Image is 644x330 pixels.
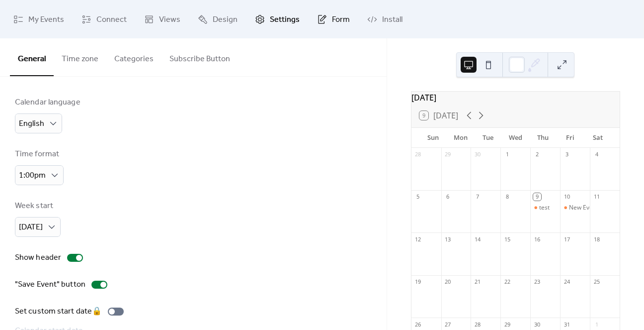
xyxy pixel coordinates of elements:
div: Week start [15,200,59,212]
div: 19 [414,278,422,286]
div: "Save Event" button [15,279,85,291]
div: 31 [563,321,570,328]
div: 10 [563,193,570,201]
div: New Event [560,204,590,212]
div: Show header [15,252,61,264]
div: 24 [563,278,570,286]
div: 12 [414,235,422,243]
span: Views [159,12,180,27]
div: 22 [503,278,511,286]
button: Time zone [54,38,106,75]
div: 29 [503,321,511,328]
div: 4 [593,151,600,158]
button: Subscribe Button [161,38,238,75]
div: Mon [447,128,474,148]
div: Sun [419,128,447,148]
div: Fri [557,128,584,148]
span: Settings [270,12,300,27]
div: 30 [474,151,481,158]
a: Connect [74,4,134,34]
div: 27 [444,321,452,328]
div: 17 [563,235,570,243]
div: 28 [474,321,481,328]
span: Install [382,12,402,27]
button: Categories [106,38,161,75]
div: 18 [593,235,600,243]
div: 9 [533,193,541,201]
div: 15 [503,235,511,243]
a: Design [190,4,245,34]
div: 8 [503,193,511,201]
div: New Event [569,204,598,212]
div: Thu [529,128,557,148]
span: Form [332,12,350,27]
a: Views [137,4,188,34]
div: 26 [414,321,422,328]
div: 1 [593,321,600,328]
div: [DATE] [411,92,620,104]
span: My Events [28,12,64,27]
button: General [10,38,54,76]
div: Time format [15,148,62,160]
span: [DATE] [19,220,43,235]
a: Install [360,4,410,34]
div: 2 [533,151,541,158]
div: 6 [444,193,452,201]
span: English [19,116,44,131]
span: Design [213,12,238,27]
div: Sat [584,128,612,148]
div: 28 [414,151,422,158]
div: 29 [444,151,452,158]
div: 11 [593,193,600,201]
div: Wed [502,128,529,148]
div: test [539,204,550,212]
div: 5 [414,193,422,201]
div: test [530,204,560,212]
div: 7 [474,193,481,201]
div: 1 [503,151,511,158]
div: 30 [533,321,541,328]
div: Tue [474,128,501,148]
div: 14 [474,235,481,243]
span: 1:00pm [19,168,46,183]
div: 3 [563,151,570,158]
a: My Events [6,4,72,34]
a: Settings [247,4,307,34]
div: 16 [533,235,541,243]
div: Calendar language [15,97,80,109]
div: 21 [474,278,481,286]
a: Form [310,4,357,34]
div: 20 [444,278,452,286]
span: Connect [96,12,127,27]
div: 13 [444,235,452,243]
div: 25 [593,278,600,286]
div: 23 [533,278,541,286]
